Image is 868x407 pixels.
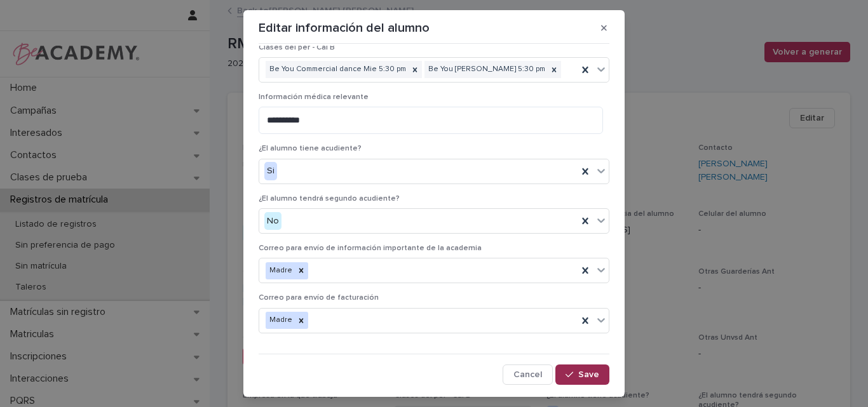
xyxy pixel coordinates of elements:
[259,195,400,203] span: ¿El alumno tendrá segundo acudiente?
[578,370,599,379] span: Save
[266,262,294,279] div: Madre
[259,145,362,152] span: ¿El alumno tiene acudiente?
[259,93,369,101] span: Información médica relevante
[424,61,547,78] div: Be You [PERSON_NAME] 5:30 pm
[259,244,482,252] span: Correo para envío de información importante de la academia
[266,61,408,78] div: Be You Commercial dance Mie 5:30 pm
[259,294,379,302] span: Correo para envío de facturación
[555,364,609,385] button: Save
[259,20,430,36] p: Editar información del alumno
[513,370,542,379] span: Cancel
[264,162,277,180] div: Si
[264,212,281,230] div: No
[266,312,294,329] div: Madre
[259,44,335,51] span: Clases del per - Cal B
[503,364,553,385] button: Cancel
